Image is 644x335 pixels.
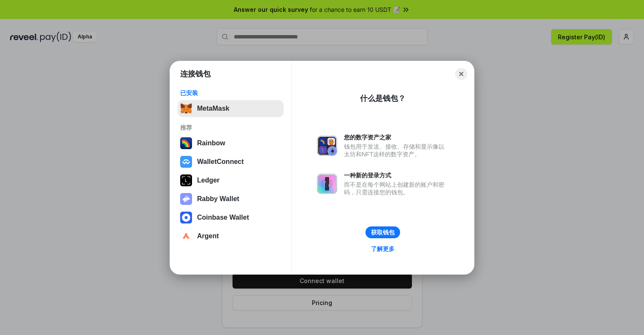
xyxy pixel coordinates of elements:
button: Close [455,68,467,80]
button: 获取钱包 [365,226,400,238]
div: MetaMask [197,105,229,112]
div: Coinbase Wallet [197,214,249,221]
img: svg+xml,%3Csvg%20width%3D%22120%22%20height%3D%22120%22%20viewBox%3D%220%200%20120%20120%22%20fil... [180,137,192,149]
div: 获取钱包 [371,229,395,236]
div: 推荐 [180,124,281,131]
div: 您的数字资产之家 [344,133,449,141]
button: Rabby Wallet [178,191,284,207]
div: Ledger [197,177,219,184]
div: Rabby Wallet [197,195,239,203]
img: svg+xml,%3Csvg%20fill%3D%22none%22%20height%3D%2233%22%20viewBox%3D%220%200%2035%2033%22%20width%... [180,103,192,114]
div: Rainbow [197,139,225,147]
img: svg+xml,%3Csvg%20width%3D%2228%22%20height%3D%2228%22%20viewBox%3D%220%200%2028%2028%22%20fill%3D... [180,230,192,242]
button: Argent [178,228,284,245]
button: WalletConnect [178,153,284,170]
button: Coinbase Wallet [178,209,284,226]
div: 钱包用于发送、接收、存储和显示像以太坊和NFT这样的数字资产。 [344,143,449,158]
button: MetaMask [178,100,284,117]
div: 一种新的登录方式 [344,172,449,179]
div: Argent [197,232,219,240]
div: 而不是在每个网站上创建新的账户和密码，只需连接您的钱包。 [344,181,449,196]
img: svg+xml,%3Csvg%20xmlns%3D%22http%3A%2F%2Fwww.w3.org%2F2000%2Fsvg%22%20fill%3D%22none%22%20viewBox... [317,174,337,194]
img: svg+xml,%3Csvg%20width%3D%2228%22%20height%3D%2228%22%20viewBox%3D%220%200%2028%2028%22%20fill%3D... [180,212,192,223]
img: svg+xml,%3Csvg%20xmlns%3D%22http%3A%2F%2Fwww.w3.org%2F2000%2Fsvg%22%20fill%3D%22none%22%20viewBox... [180,193,192,205]
img: svg+xml,%3Csvg%20xmlns%3D%22http%3A%2F%2Fwww.w3.org%2F2000%2Fsvg%22%20fill%3D%22none%22%20viewBox... [317,136,337,156]
div: WalletConnect [197,158,244,166]
div: 什么是钱包？ [360,93,406,103]
a: 了解更多 [366,243,400,254]
h1: 连接钱包 [180,69,211,79]
div: 了解更多 [371,245,395,253]
img: svg+xml,%3Csvg%20width%3D%2228%22%20height%3D%2228%22%20viewBox%3D%220%200%2028%2028%22%20fill%3D... [180,156,192,168]
button: Rainbow [178,135,284,152]
img: svg+xml,%3Csvg%20xmlns%3D%22http%3A%2F%2Fwww.w3.org%2F2000%2Fsvg%22%20width%3D%2228%22%20height%3... [180,174,192,186]
div: 已安装 [180,89,281,97]
button: Ledger [178,172,284,189]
